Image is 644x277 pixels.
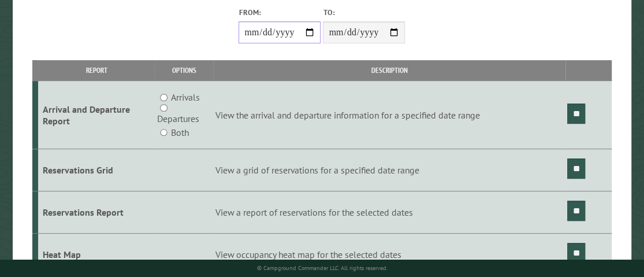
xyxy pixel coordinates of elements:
label: Departures [157,112,199,125]
th: Options [155,60,213,80]
label: Both [170,125,188,139]
td: View a report of reservations for the selected dates [213,191,565,233]
th: Description [213,60,565,80]
td: Reservations Report [38,191,155,233]
div: Keywords by Traffic [128,68,195,76]
div: Domain: [DOMAIN_NAME] [30,30,127,39]
div: v 4.0.25 [32,19,57,28]
th: Report [38,60,155,80]
label: From: [239,7,321,18]
img: tab_domain_overview_orange.svg [31,67,40,76]
label: Arrivals [170,90,199,104]
td: Arrival and Departure Report [38,81,155,149]
small: © Campground Commander LLC. All rights reserved. [256,264,387,272]
div: Domain Overview [44,68,103,76]
img: logo_orange.svg [18,19,28,28]
td: View a grid of reservations for a specified date range [213,149,565,191]
img: tab_keywords_by_traffic_grey.svg [115,67,124,76]
td: Heat Map [38,233,155,275]
img: website_grey.svg [18,30,28,39]
td: View the arrival and departure information for a specified date range [213,81,565,149]
td: Reservations Grid [38,149,155,191]
label: To: [323,7,405,18]
td: View occupancy heat map for the selected dates [213,233,565,275]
